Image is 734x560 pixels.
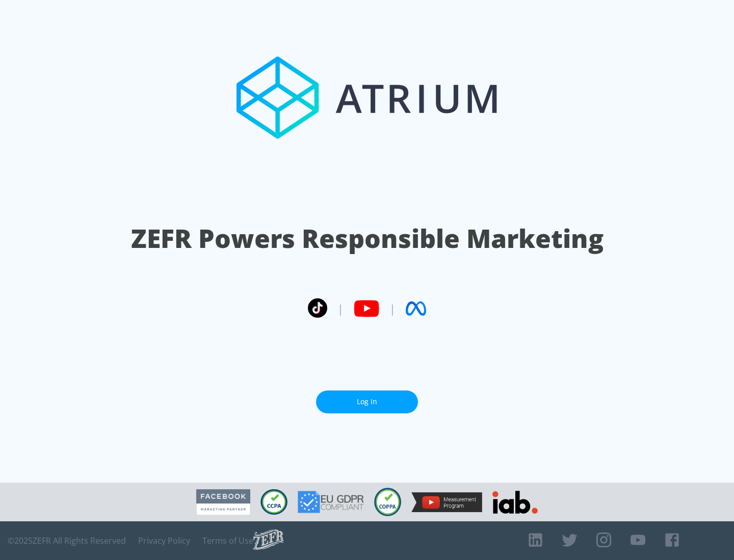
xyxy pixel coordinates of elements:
span: © 2025 ZEFR All Rights Reserved [8,536,126,546]
a: Privacy Policy [138,536,190,546]
img: IAB [492,491,538,514]
img: YouTube Measurement Program [411,492,482,512]
img: GDPR Compliant [298,491,364,513]
a: Log In [316,390,418,413]
span: | [389,301,396,316]
span: | [337,301,344,316]
a: Terms of Use [202,536,253,546]
img: CCPA Compliant [260,489,287,515]
img: COPPA Compliant [374,488,401,516]
img: Facebook Marketing Partner [196,489,250,515]
h1: ZEFR Powers Responsible Marketing [131,221,604,256]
